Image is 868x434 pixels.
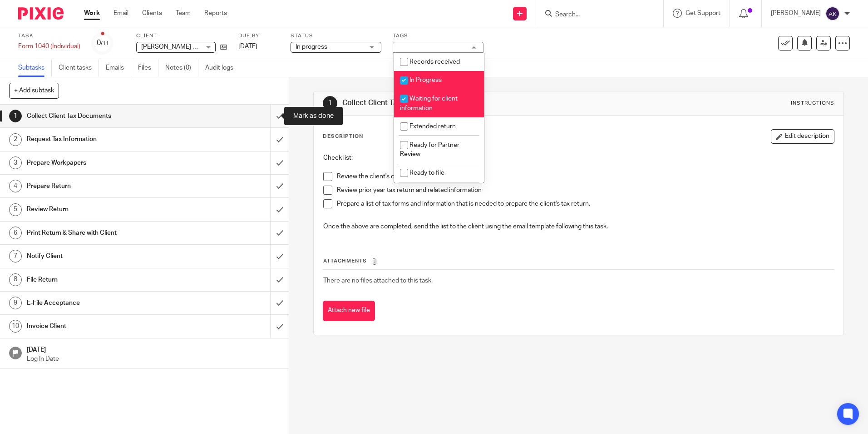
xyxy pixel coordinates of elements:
[554,11,636,19] input: Search
[291,32,381,40] label: Status
[238,43,257,50] span: [DATE]
[138,59,158,77] a: Files
[165,59,198,77] a: Notes (0)
[204,9,227,18] a: Reports
[323,153,833,162] p: Check list:
[393,32,483,40] label: Tags
[9,133,22,146] div: 2
[9,203,22,216] div: 5
[9,273,22,286] div: 8
[9,227,22,239] div: 6
[27,132,183,146] h1: Request Tax Information
[205,59,240,77] a: Audit logs
[27,249,183,263] h1: Notify Client
[9,180,22,192] div: 4
[141,44,254,50] span: [PERSON_NAME] and [PERSON_NAME]
[18,59,52,77] a: Subtasks
[337,199,833,208] p: Prepare a list of tax forms and information that is needed to prepare the client's tax return.
[18,32,80,40] label: Task
[27,296,183,310] h1: E-File Acceptance
[238,32,279,40] label: Due by
[400,96,458,111] span: Waiting for client information
[97,38,109,48] div: 0
[27,273,183,287] h1: File Return
[409,77,442,83] span: In Progress
[791,100,834,107] div: Instructions
[409,170,444,176] span: Ready to file
[9,156,22,169] div: 3
[27,226,183,240] h1: Print Return & Share with Client
[9,110,22,122] div: 1
[84,9,100,18] a: Work
[142,9,162,18] a: Clients
[323,278,433,284] span: There are no files attached to this task.
[113,9,128,18] a: Email
[18,42,80,51] div: Form 1040 (Individual)
[323,133,363,140] p: Description
[9,250,22,262] div: 7
[176,9,191,18] a: Team
[136,32,227,40] label: Client
[101,41,109,46] small: /11
[323,222,833,231] p: Once the above are completed, send the list to the client using the email template following this...
[27,202,183,216] h1: Review Return
[409,123,456,130] span: Extended return
[27,179,183,193] h1: Prepare Return
[337,186,833,195] p: Review prior year tax return and related information
[337,172,833,181] p: Review the client's completed tax organizer
[342,98,598,108] h1: Collect Client Tax Documents
[59,59,99,77] a: Client tasks
[27,156,183,170] h1: Prepare Workpapers
[27,319,183,333] h1: Invoice Client
[27,109,183,123] h1: Collect Client Tax Documents
[9,297,22,309] div: 9
[771,129,834,144] button: Edit description
[27,343,280,354] h1: [DATE]
[106,59,131,77] a: Emails
[27,354,280,363] p: Log In Date
[9,320,22,333] div: 10
[323,258,367,263] span: Attachments
[400,142,459,158] span: Ready for Partner Review
[9,83,59,98] button: + Add subtask
[771,9,821,18] p: [PERSON_NAME]
[296,44,327,50] span: In progress
[323,96,337,111] div: 1
[825,6,840,21] img: svg%3E
[686,10,720,16] span: Get Support
[323,301,375,321] button: Attach new file
[18,7,64,20] img: Pixie
[409,59,460,65] span: Records received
